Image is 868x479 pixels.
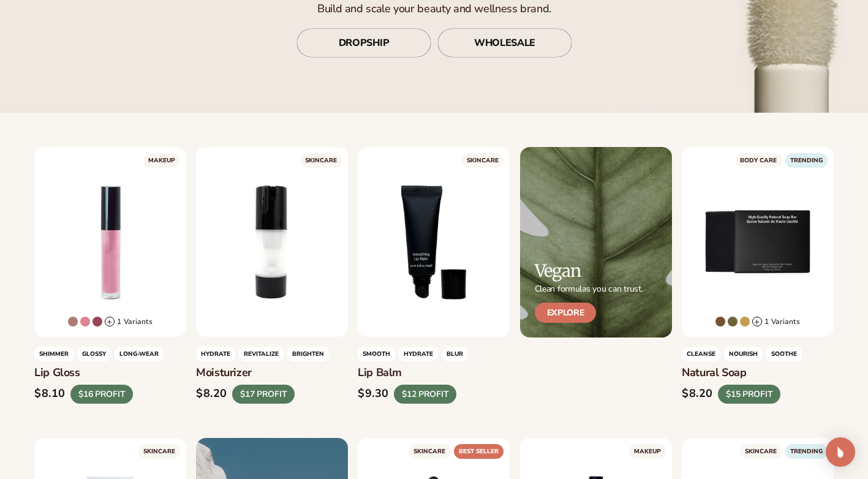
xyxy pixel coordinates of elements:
div: $17 PROFIT [232,385,295,404]
a: WHOLESALE [437,28,572,58]
span: Shimmer [34,347,74,362]
div: $12 PROFIT [394,385,456,404]
div: $8.20 [196,388,227,401]
a: Explore [535,303,597,323]
span: NOURISH [724,347,763,362]
span: SMOOTH [358,347,395,362]
h3: Lip Balm [358,367,510,380]
span: BRIGHTEN [287,347,329,362]
a: DROPSHIP [296,28,431,58]
p: Clean formulas you can trust. [535,284,643,295]
span: HYDRATE [196,347,235,362]
div: $16 PROFIT [70,385,133,404]
span: Cleanse [682,347,720,362]
p: Build and scale your beauty and wellness brand. [162,2,707,16]
h3: Natural Soap [682,367,834,380]
div: $9.30 [358,388,389,401]
span: HYDRATE [399,347,438,362]
span: BLUR [442,347,468,362]
span: GLOSSY [77,347,111,362]
div: $8.20 [682,388,713,401]
h2: Vegan [535,262,643,281]
div: $15 PROFIT [718,385,780,404]
div: $8.10 [34,388,66,401]
span: LONG-WEAR [115,347,164,362]
h3: Lip Gloss [34,367,186,380]
h3: Moisturizer [196,367,348,380]
span: SOOTHE [766,347,802,362]
div: Open Intercom Messenger [826,437,855,467]
span: REVITALIZE [239,347,284,362]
